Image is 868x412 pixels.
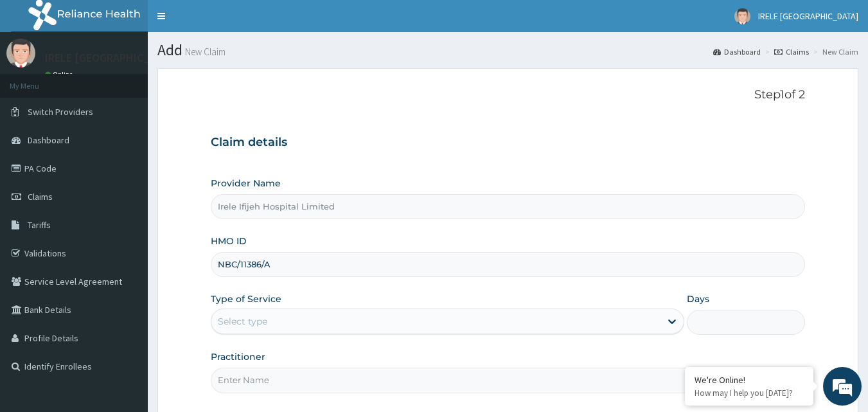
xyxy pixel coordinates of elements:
label: Provider Name [211,177,281,190]
label: Practitioner [211,350,265,363]
input: Enter HMO ID [211,252,806,277]
p: Step 1 of 2 [211,88,806,102]
div: Select type [218,315,267,328]
li: New Claim [810,46,858,57]
h1: Add [157,42,858,58]
label: Type of Service [211,292,281,305]
label: Days [687,292,709,305]
span: Switch Providers [28,106,93,118]
img: User Image [6,39,35,67]
input: Enter Name [211,368,806,393]
img: User Image [734,8,750,24]
p: How may I help you today? [695,388,804,399]
label: HMO ID [211,235,247,247]
span: Tariffs [28,219,51,231]
span: Claims [28,191,53,202]
span: IRELE [GEOGRAPHIC_DATA] [758,10,858,22]
small: New Claim [182,47,226,57]
h3: Claim details [211,136,806,150]
a: Online [45,70,76,79]
a: Dashboard [713,46,761,57]
div: We're Online! [695,374,804,386]
p: IRELE [GEOGRAPHIC_DATA] [45,52,181,64]
span: Dashboard [28,134,69,146]
a: Claims [774,46,809,57]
